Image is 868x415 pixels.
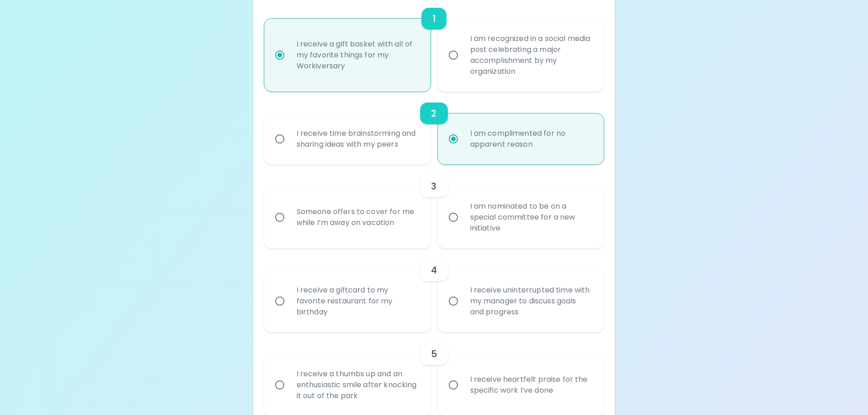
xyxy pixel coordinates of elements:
[431,347,437,361] h6: 5
[264,92,604,164] div: choice-group-check
[289,117,426,161] div: I receive time brainstorming and sharing ideas with my peers
[463,274,599,328] div: I receive uninterrupted time with my manager to discuss goals and progress
[289,274,426,328] div: I receive a giftcard to my favorite restaurant for my birthday
[264,164,604,248] div: choice-group-check
[463,363,599,407] div: I receive heartfelt praise for the specific work I’ve done
[431,179,437,194] h6: 3
[289,358,426,412] div: I receive a thumbs up and an enthusiastic smile after knocking it out of the park
[264,248,604,332] div: choice-group-check
[463,117,599,161] div: I am complimented for no apparent reason
[463,22,599,88] div: I am recognized in a social media post celebrating a major accomplishment by my organization
[431,263,437,277] h6: 4
[289,195,426,239] div: Someone offers to cover for me while I’m away on vacation
[289,28,426,82] div: I receive a gift basket with all of my favorite things for my Workiversary
[431,106,437,121] h6: 2
[463,190,599,245] div: I am nominated to be on a special committee for a new initiative
[432,11,436,26] h6: 1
